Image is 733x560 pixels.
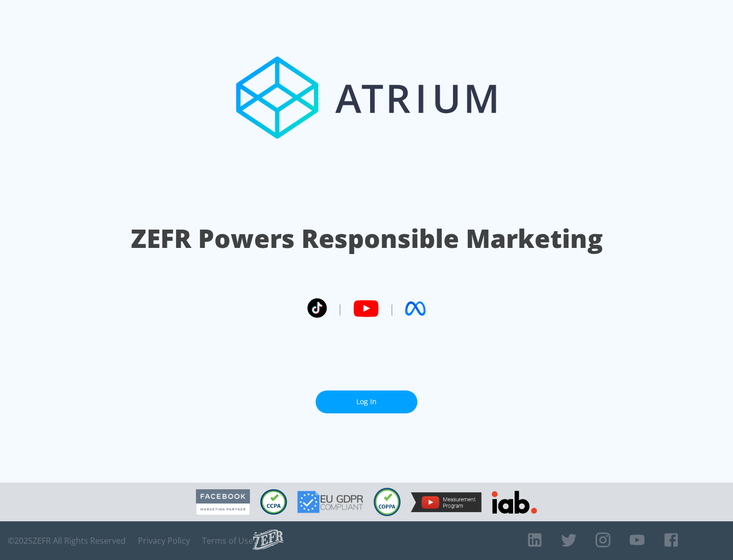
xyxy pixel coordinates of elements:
img: YouTube Measurement Program [411,492,482,512]
img: COPPA Compliant [374,488,401,516]
img: CCPA Compliant [260,489,287,515]
h1: ZEFR Powers Responsible Marketing [131,221,603,256]
span: © 2025 ZEFR All Rights Reserved [8,536,126,546]
span: | [337,301,343,316]
img: IAB [492,491,537,514]
img: Facebook Marketing Partner [196,489,250,515]
span: | [389,301,395,316]
a: Privacy Policy [138,536,190,546]
a: Terms of Use [202,536,253,546]
img: GDPR Compliant [297,491,363,513]
a: Log In [316,390,417,413]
